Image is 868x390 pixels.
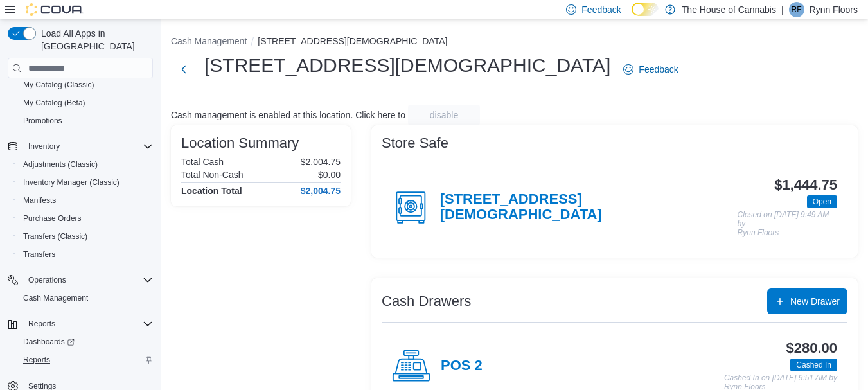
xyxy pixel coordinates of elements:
[23,355,50,365] span: Reports
[18,290,153,306] span: Cash Management
[301,186,341,196] h4: $2,004.75
[3,315,158,333] button: Reports
[171,110,405,120] p: Cash management is enabled at this location. Click here to
[18,247,153,262] span: Transfers
[738,211,837,237] p: Closed on [DATE] 9:49 AM by Rynn Floors
[18,175,125,190] a: Inventory Manager (Classic)
[18,157,153,172] span: Adjustments (Classic)
[786,341,837,356] h3: $280.00
[13,245,158,263] button: Transfers
[13,173,158,191] button: Inventory Manager (Classic)
[810,2,858,17] p: Rynn Floors
[181,170,244,180] h6: Total Non-Cash
[23,231,87,242] span: Transfers (Classic)
[18,211,153,226] span: Purchase Orders
[382,294,471,309] h3: Cash Drawers
[171,57,197,82] button: Next
[18,352,55,368] a: Reports
[18,113,67,129] a: Promotions
[18,229,93,244] a: Transfers (Classic)
[23,139,65,154] button: Inventory
[13,227,158,245] button: Transfers (Classic)
[23,195,56,206] span: Manifests
[18,229,153,244] span: Transfers (Classic)
[13,209,158,227] button: Purchase Orders
[789,2,804,17] div: Rynn Floors
[774,177,837,193] h3: $1,444.75
[23,293,88,303] span: Cash Management
[18,193,61,208] a: Manifests
[3,271,158,289] button: Operations
[18,77,153,93] span: My Catalog (Classic)
[23,139,153,154] span: Inventory
[18,77,100,93] a: My Catalog (Classic)
[18,352,153,368] span: Reports
[26,3,84,16] img: Cova
[767,288,847,314] button: New Drawer
[813,196,831,208] span: Open
[18,157,103,172] a: Adjustments (Classic)
[13,289,158,307] button: Cash Management
[301,157,341,167] p: $2,004.75
[18,247,60,262] a: Transfers
[18,211,87,226] a: Purchase Orders
[18,193,153,208] span: Manifests
[23,213,82,224] span: Purchase Orders
[28,141,60,152] span: Inventory
[440,191,738,224] h4: [STREET_ADDRESS][DEMOGRAPHIC_DATA]
[13,351,158,369] button: Reports
[13,155,158,173] button: Adjustments (Classic)
[441,358,483,375] h4: POS 2
[408,105,480,125] button: disable
[807,195,837,208] span: Open
[18,334,153,350] span: Dashboards
[18,290,93,306] a: Cash Management
[18,95,153,111] span: My Catalog (Beta)
[682,2,776,17] p: The House of Cannabis
[792,2,802,17] span: RF
[23,272,71,288] button: Operations
[181,186,242,196] h4: Location Total
[618,57,683,82] a: Feedback
[181,157,224,167] h6: Total Cash
[23,337,75,347] span: Dashboards
[23,98,85,108] span: My Catalog (Beta)
[23,159,98,170] span: Adjustments (Classic)
[181,136,299,151] h3: Location Summary
[258,36,447,46] button: [STREET_ADDRESS][DEMOGRAPHIC_DATA]
[318,170,341,180] p: $0.00
[13,76,158,94] button: My Catalog (Classic)
[23,316,60,332] button: Reports
[23,272,153,288] span: Operations
[18,334,80,350] a: Dashboards
[639,63,678,76] span: Feedback
[3,137,158,155] button: Inventory
[18,113,153,129] span: Promotions
[171,36,247,46] button: Cash Management
[430,109,458,121] span: disable
[796,359,831,371] span: Cashed In
[23,249,55,260] span: Transfers
[13,112,158,130] button: Promotions
[18,95,91,111] a: My Catalog (Beta)
[13,191,158,209] button: Manifests
[13,94,158,112] button: My Catalog (Beta)
[781,2,784,17] p: |
[581,3,621,16] span: Feedback
[23,177,120,188] span: Inventory Manager (Classic)
[36,27,153,53] span: Load All Apps in [GEOGRAPHIC_DATA]
[632,3,659,16] input: Dark Mode
[18,175,153,190] span: Inventory Manager (Classic)
[23,316,153,332] span: Reports
[204,53,610,78] h1: [STREET_ADDRESS][DEMOGRAPHIC_DATA]
[28,275,66,285] span: Operations
[171,35,858,50] nav: An example of EuiBreadcrumbs
[23,116,62,126] span: Promotions
[13,333,158,351] a: Dashboards
[632,16,632,17] span: Dark Mode
[23,80,94,90] span: My Catalog (Classic)
[382,136,448,151] h3: Store Safe
[790,295,840,308] span: New Drawer
[790,359,837,371] span: Cashed In
[28,319,55,329] span: Reports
